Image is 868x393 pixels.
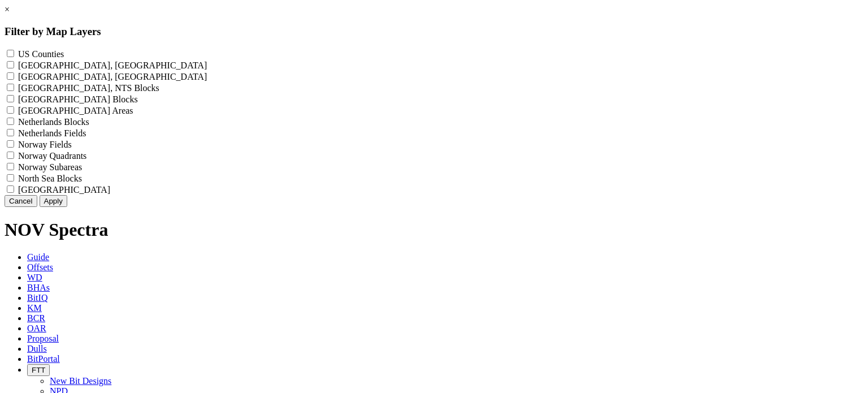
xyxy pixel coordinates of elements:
span: Dulls [27,344,47,353]
label: [GEOGRAPHIC_DATA] [18,185,110,195]
label: Netherlands Blocks [18,117,89,127]
span: OAR [27,323,46,333]
label: [GEOGRAPHIC_DATA], [GEOGRAPHIC_DATA] [18,61,207,70]
label: [GEOGRAPHIC_DATA], NTS Blocks [18,83,159,93]
a: New Bit Designs [50,376,111,386]
label: Norway Subareas [18,162,82,172]
span: FTT [32,366,45,374]
label: Norway Quadrants [18,151,86,161]
span: BitIQ [27,293,47,303]
label: Norway Fields [18,140,72,149]
a: × [5,5,10,14]
label: Netherlands Fields [18,128,86,138]
span: KM [27,303,42,313]
label: North Sea Blocks [18,174,82,183]
label: [GEOGRAPHIC_DATA], [GEOGRAPHIC_DATA] [18,72,207,81]
span: Guide [27,252,49,262]
label: [GEOGRAPHIC_DATA] Areas [18,106,133,115]
button: Cancel [5,195,37,207]
span: Offsets [27,262,53,272]
span: Proposal [27,334,59,343]
button: Apply [40,195,67,207]
span: BHAs [27,283,50,292]
label: [GEOGRAPHIC_DATA] Blocks [18,94,138,104]
label: US Counties [18,49,64,59]
span: BCR [27,313,45,323]
span: WD [27,273,42,282]
span: BitPortal [27,354,60,364]
h3: Filter by Map Layers [5,25,863,38]
h1: NOV Spectra [5,219,863,240]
